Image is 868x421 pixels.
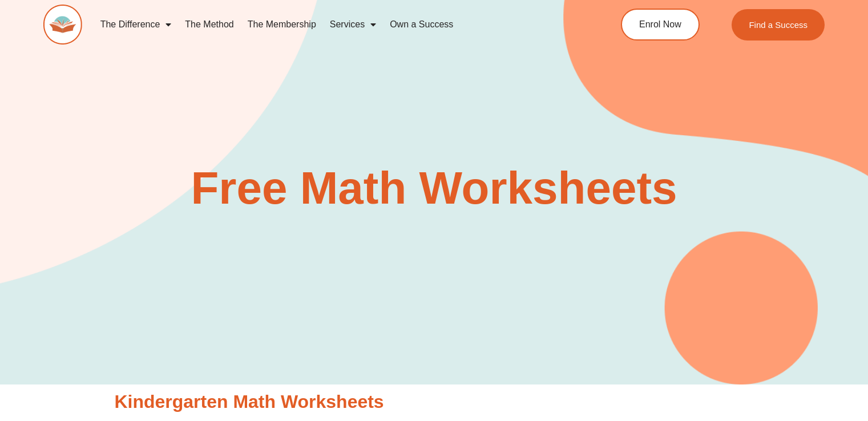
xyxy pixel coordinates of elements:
h2: Kindergarten Math Worksheets [115,390,754,414]
a: Find a Success [732,9,825,41]
h2: Free Math Worksheets [109,165,760,211]
a: Enrol Now [621,9,700,41]
nav: Menu [94,11,576,38]
a: The Method [178,11,240,38]
span: Find a Success [749,21,808,29]
a: Own a Success [383,11,460,38]
a: The Difference [94,11,179,38]
span: Enrol Now [639,20,681,29]
a: Services [323,11,383,38]
a: The Membership [241,11,323,38]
